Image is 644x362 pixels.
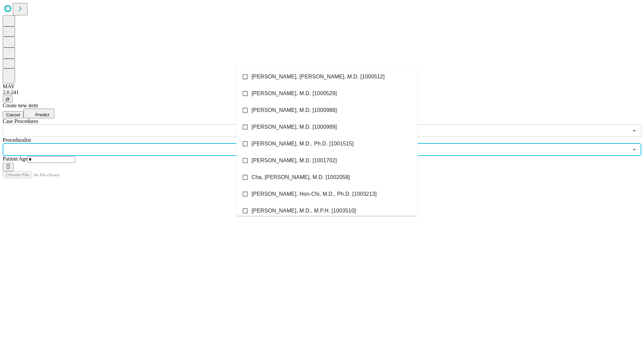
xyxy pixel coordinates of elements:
[252,73,385,81] span: [PERSON_NAME], [PERSON_NAME], M.D. [1000512]
[6,112,20,117] span: Cancel
[23,109,54,118] button: Predict
[252,173,350,181] span: Cha, [PERSON_NAME], M.D. [1002058]
[252,89,337,98] span: [PERSON_NAME], M.D. [1000529]
[3,89,641,96] div: 2.0.241
[630,126,639,135] button: Open
[3,111,23,118] button: Cancel
[3,118,38,124] span: Scheduled Procedure
[3,156,28,162] span: Patient Age
[35,112,49,117] span: Predict
[3,137,31,143] span: Proceduralist
[252,190,377,198] span: [PERSON_NAME], Hon-Chi, M.D., Ph.D. [1003213]
[252,123,337,131] span: [PERSON_NAME], M.D. [1000989]
[3,103,38,108] span: Create new item
[630,145,639,154] button: Close
[252,140,354,148] span: [PERSON_NAME], M.D., Ph.D. [1001515]
[252,157,337,165] span: [PERSON_NAME], M.D. [1001702]
[252,106,337,114] span: [PERSON_NAME], M.D. [1000988]
[252,207,356,215] span: [PERSON_NAME], M.D., M.P.H. [1003510]
[5,97,10,102] span: @
[3,96,13,103] button: @
[3,83,641,89] div: MAY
